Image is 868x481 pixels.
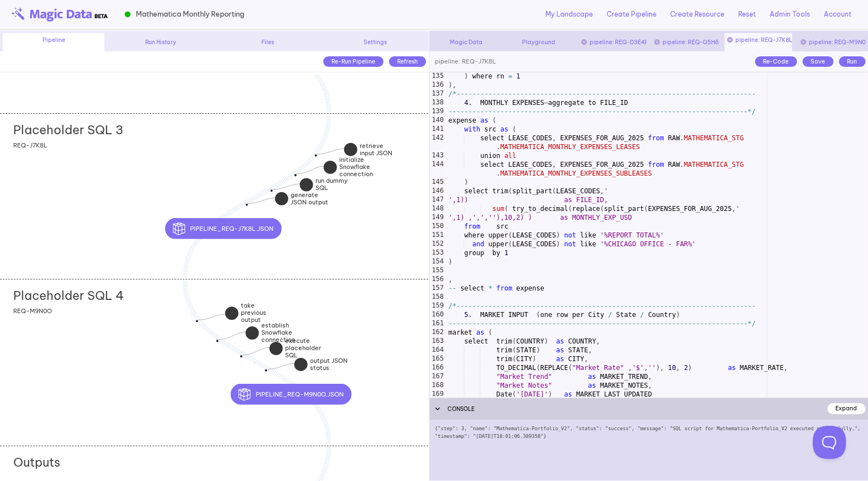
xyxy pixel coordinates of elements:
div: 161 [430,319,445,328]
div: Re-Run Pipeline [323,56,383,67]
div: generate JSON output [248,203,303,218]
div: 141 [430,125,445,134]
div: pipeline_REQ-J7K8L.json [223,218,339,239]
div: 143 [430,151,445,160]
strong: retrieve input JSON [360,142,392,157]
div: take previous output [198,320,253,341]
div: 163 [430,337,445,346]
div: 151 [430,231,445,240]
div: Pipeline [3,33,104,51]
div: 154 [430,257,445,266]
iframe: Toggle Customer Support [813,426,846,459]
div: 136 [430,81,445,89]
div: 162 [430,328,445,337]
strong: take previous output [241,302,266,324]
div: 169 [430,390,445,399]
div: pipeline: REQ-J7K8L [429,51,496,72]
div: 145 [430,178,445,187]
div: 158 [430,293,445,302]
div: Settings [324,38,426,46]
div: run dummy SQL [272,189,328,203]
button: pipeline_REQ-J7K8L.json [165,218,281,239]
div: Files [217,38,319,46]
div: pipeline_REQ-M9N0O.json [291,384,412,405]
a: Admin Tools [770,9,810,19]
h2: Placeholder SQL 4 [13,288,124,303]
strong: run dummy SQL [315,177,348,192]
div: 168 [430,381,445,390]
div: output JSON status [267,369,322,383]
div: 160 [430,310,445,319]
button: pipeline_REQ-M9N0O.json [231,384,351,405]
strong: execute placeholder SQL [285,337,321,359]
div: Run [839,56,865,67]
div: 142 [430,134,445,151]
span: REQ-M9N0O [13,307,52,315]
strong: output JSON status [310,357,348,372]
span: Mathematica Monthly Reporting [136,9,244,19]
a: Create Pipeline [607,9,656,19]
div: 139 [430,107,445,116]
div: 137 [430,89,445,98]
div: pipeline: REQ-D3E4F [578,38,646,46]
div: pipeline: REQ-M9N0O [798,38,865,46]
div: pipeline: REQ-G5H6I [651,38,719,46]
div: Refresh [389,56,426,67]
div: establish Snowflake connection [218,339,273,361]
div: 153 [430,249,445,257]
div: 167 [430,372,445,381]
strong: initialize Snowflake connection [339,156,373,178]
div: 146 [430,187,445,195]
div: 148 [430,204,445,213]
div: Expand [827,403,865,414]
div: 147 [430,195,445,204]
div: 159 [430,302,445,310]
a: My Landscape [545,9,593,19]
div: initialize Snowflake connection [296,173,351,195]
div: retrieve input JSON [317,154,372,168]
div: 149 [430,213,445,222]
div: Re-Code [755,56,797,67]
div: 156 [430,275,445,284]
a: Reset [738,9,756,19]
div: Save [802,56,833,67]
div: 155 [430,266,445,275]
div: 165 [430,355,445,363]
span: CONSOLE [448,405,475,413]
h2: Outputs [13,455,60,469]
strong: generate JSON output [291,191,328,206]
div: 152 [430,240,445,249]
div: 138 [430,98,445,107]
div: 135 [430,72,445,81]
div: {"step": 3, "name": "Mathematica-Portfolio_V2", "status": "success", "message": "SQL script for M... [429,420,868,480]
div: 166 [430,363,445,372]
div: Magic Data [432,38,499,46]
span: REQ-J7K8L [13,141,48,149]
div: 164 [430,346,445,355]
div: 150 [430,222,445,231]
div: Run History [110,38,212,46]
div: pipeline: REQ-J7K8L [724,33,792,51]
img: beta-logo.png [11,7,108,22]
div: Playground [505,38,572,46]
a: Create Resource [670,9,724,19]
h2: Placeholder SQL 3 [13,123,123,137]
strong: establish Snowflake connection [261,321,295,343]
div: 157 [430,284,445,293]
a: Account [824,9,851,19]
div: execute placeholder SQL [242,355,297,376]
div: 144 [430,160,445,178]
div: 140 [430,116,445,125]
